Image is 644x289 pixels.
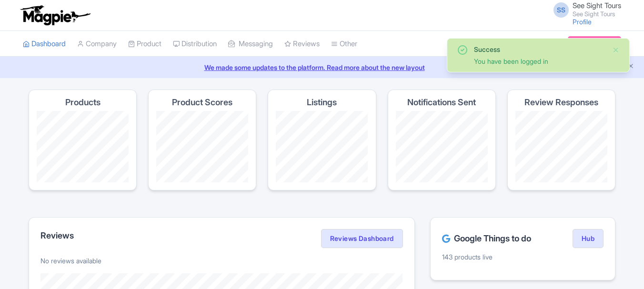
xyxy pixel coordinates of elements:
[442,234,531,243] h2: Google Things to do
[474,56,604,66] div: You have been logged in
[627,61,634,72] button: Close announcement
[573,18,592,26] a: Profile
[553,2,569,18] span: SS
[573,11,621,17] small: See Sight Tours
[573,229,604,248] a: Hub
[524,98,598,107] h4: Review Responses
[284,31,320,57] a: Reviews
[77,31,117,57] a: Company
[307,98,337,107] h4: Listings
[573,1,621,10] span: See Sight Tours
[474,44,604,54] div: Success
[548,2,621,17] a: SS See Sight Tours See Sight Tours
[173,31,217,57] a: Distribution
[40,231,74,240] h2: Reviews
[18,5,92,26] img: logo-ab69f6fb50320c5b225c76a69d11143b.png
[407,98,476,107] h4: Notifications Sent
[172,98,232,107] h4: Product Scores
[40,256,403,266] p: No reviews available
[128,31,161,57] a: Product
[331,31,357,57] a: Other
[6,62,638,72] a: We made some updates to the platform. Read more about the new layout
[321,229,403,248] a: Reviews Dashboard
[228,31,273,57] a: Messaging
[65,98,101,107] h4: Products
[442,252,604,262] p: 143 products live
[612,44,620,56] button: Close
[568,36,621,50] a: Subscription
[23,31,66,57] a: Dashboard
